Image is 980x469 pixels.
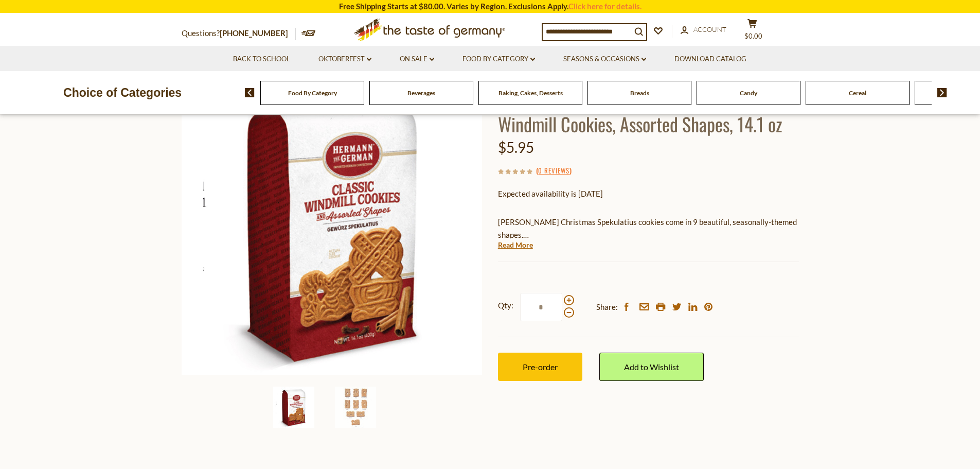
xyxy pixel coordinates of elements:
[498,216,799,241] p: [PERSON_NAME] Christmas Spekulatius cookies come in 9 beautiful, seasonally-themed shapes.
[498,240,533,250] a: Read More
[937,88,947,97] img: next arrow
[498,299,513,312] strong: Qty:
[498,187,799,200] p: Expected availability is [DATE]
[849,89,866,97] a: Cereal
[498,89,799,135] h1: [PERSON_NAME] Traditional Spekulatius Windmill Cookies, Assorted Shapes, 14.1 oz
[568,2,642,11] a: Click here for details.
[335,387,376,428] img: Hermann Traditional Spekulatius Windmill Cookies, Assorted Shapes, 14.1 oz
[523,362,558,372] span: Pre-order
[407,89,435,97] a: Beverages
[630,89,649,97] a: Breads
[740,89,757,97] a: Candy
[693,25,726,33] span: Account
[498,89,563,97] a: Baking, Cakes, Desserts
[536,165,572,176] span: ( )
[400,54,434,65] a: On Sale
[498,138,534,156] span: $5.95
[498,353,582,381] button: Pre-order
[674,54,746,65] a: Download Catalog
[220,28,288,38] a: [PHONE_NUMBER]
[245,88,255,97] img: previous arrow
[273,387,314,428] img: Hermann Traditional Spekulatius Windmill Cookies, Assorted Shapes, 14.1 oz
[233,54,290,65] a: Back to School
[599,353,704,381] a: Add to Wishlist
[744,32,762,40] span: $0.00
[288,89,337,97] a: Food By Category
[318,54,371,65] a: Oktoberfest
[538,165,569,177] a: 0 Reviews
[563,54,646,65] a: Seasons & Occasions
[462,54,535,65] a: Food By Category
[681,24,726,36] a: Account
[737,19,768,44] button: $0.00
[182,27,296,40] p: Questions?
[596,301,618,314] span: Share:
[182,74,483,375] img: Hermann Traditional Spekulatius Windmill Cookies, Assorted Shapes, 14.1 oz
[520,293,562,321] input: Qty:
